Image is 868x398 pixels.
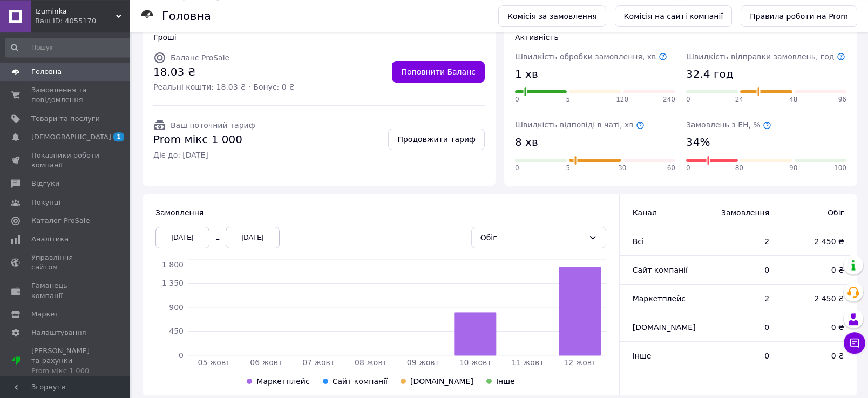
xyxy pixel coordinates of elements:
tspan: 0 [179,351,184,360]
span: Канал [633,208,657,217]
span: Відгуки [31,179,59,188]
span: Баланс ProSale [171,53,229,62]
h1: Головна [162,10,211,23]
div: [DATE] [155,227,209,248]
a: Комісія на сайті компанії [615,5,733,27]
span: Замовлень з ЕН, % [686,120,771,129]
tspan: 08 жовт [355,358,387,367]
span: 0 ₴ [791,265,844,275]
span: Обіг [791,207,844,218]
span: 2 [711,293,769,304]
span: 0 ₴ [791,350,844,361]
a: Комісія за замовлення [498,5,606,27]
span: Налаштування [31,328,86,338]
span: 0 [686,95,690,104]
span: 80 [735,164,743,173]
span: 5 [566,164,571,173]
a: Правила роботи на Prom [741,5,857,27]
span: Сайт компанії [333,377,388,386]
span: [PERSON_NAME] та рахунки [31,346,100,376]
span: 34% [686,134,710,150]
span: 1 хв [515,66,538,82]
span: Маркетплейс [633,294,686,303]
span: 32.4 год [686,66,733,82]
span: 8 хв [515,134,538,150]
span: Замовлення [711,207,769,218]
span: Активність [515,33,559,42]
tspan: 11 жовт [512,358,544,367]
span: Інше [496,377,515,386]
span: Управління сайтом [31,253,100,272]
span: Izuminka [35,6,116,16]
span: Сайт компанії [633,266,688,274]
span: 100 [834,164,846,173]
span: [DEMOGRAPHIC_DATA] [31,132,111,142]
span: Швидкість відправки замовлень, год [686,52,845,61]
span: Prom мікс 1 000 [153,132,255,147]
span: Гаманець компанії [31,281,100,300]
span: [DOMAIN_NAME] [410,377,473,386]
span: Інше [633,352,652,360]
span: 0 [711,350,769,361]
span: 96 [838,95,846,104]
span: Реальні кошти: 18.03 ₴ · Бонус: 0 ₴ [153,82,295,92]
span: 2 450 ₴ [791,293,844,304]
span: Товари та послуги [31,114,100,124]
tspan: 900 [169,303,184,312]
tspan: 12 жовт [564,358,596,367]
span: Швидкість відповіді в чаті, хв [515,120,645,129]
span: Головна [31,67,62,77]
tspan: 05 жовт [198,358,230,367]
tspan: 07 жовт [302,358,335,367]
div: [DATE] [226,227,280,248]
span: 48 [789,95,797,104]
span: 0 [515,95,519,104]
span: 0 [711,322,769,333]
span: Замовлення [155,208,204,217]
span: 2 [711,236,769,247]
span: Гроші [153,33,177,42]
span: 0 ₴ [791,322,844,333]
span: Всi [633,237,644,246]
a: Поповнити Баланс [392,61,485,83]
span: Діє до: [DATE] [153,150,255,160]
tspan: 09 жовт [407,358,439,367]
tspan: 1 800 [162,260,184,269]
span: 240 [663,95,675,104]
span: Замовлення та повідомлення [31,85,100,105]
span: Показники роботи компанії [31,151,100,170]
span: Маркетплейс [256,377,309,386]
span: 1 [113,132,124,141]
tspan: 1 350 [162,279,184,287]
span: 5 [566,95,571,104]
span: 0 [711,265,769,275]
span: Швидкість обробки замовлення, хв [515,52,667,61]
span: 0 [686,164,690,173]
div: Ваш ID: 4055170 [35,16,130,26]
span: 24 [735,95,743,104]
span: [DOMAIN_NAME] [633,323,696,332]
button: Чат з покупцем [844,332,865,354]
span: 0 [515,164,519,173]
span: Аналітика [31,234,69,244]
span: Ваш поточний тариф [171,121,255,130]
span: 120 [616,95,628,104]
span: Каталог ProSale [31,216,90,226]
span: 2 450 ₴ [791,236,844,247]
span: 60 [667,164,675,173]
span: 30 [618,164,626,173]
div: Обіг [480,232,584,244]
tspan: 450 [169,327,184,335]
span: Покупці [31,198,60,207]
div: Prom мікс 1 000 [31,366,100,376]
tspan: 10 жовт [459,358,492,367]
span: 18.03 ₴ [153,64,295,80]
input: Пошук [5,38,141,57]
a: Продовжити тариф [388,129,485,150]
span: 90 [789,164,797,173]
tspan: 06 жовт [250,358,282,367]
span: Маркет [31,309,59,319]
